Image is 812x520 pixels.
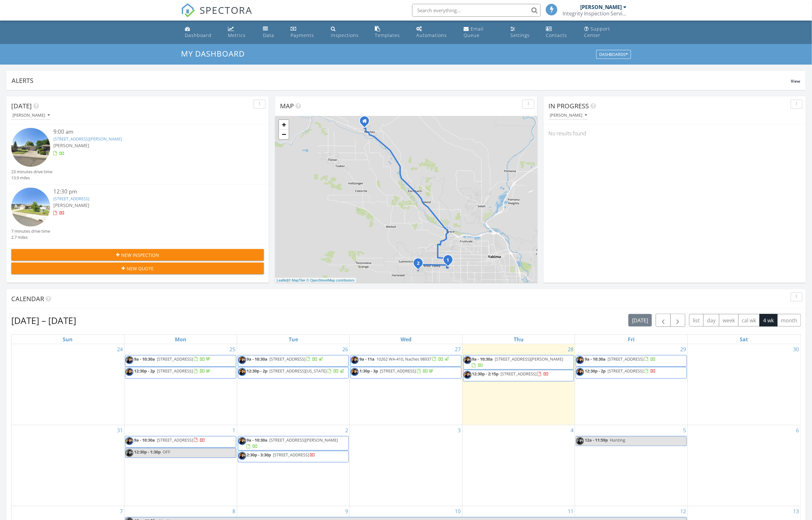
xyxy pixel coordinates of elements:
[462,425,575,506] td: Go to September 4, 2025
[627,335,636,344] a: Friday
[163,449,170,455] span: OFF
[12,76,791,85] div: Alerts
[116,344,124,354] a: Go to August 24, 2025
[414,23,456,41] a: Automations (Basic)
[688,344,800,425] td: Go to August 30, 2025
[548,111,588,120] button: [PERSON_NAME]
[703,314,719,327] button: day
[454,344,462,354] a: Go to August 27, 2025
[11,128,264,181] a: 9:00 am [STREET_ADDRESS][PERSON_NAME] [PERSON_NAME] 23 minutes drive time 13.9 miles
[679,506,688,516] a: Go to September 12, 2025
[328,23,367,41] a: Inspections
[575,425,688,506] td: Go to September 5, 2025
[182,23,220,41] a: Dashboard
[585,356,606,362] span: 9a - 10:30a
[247,368,268,374] span: 12:30p - 2p
[417,261,420,266] i: 2
[344,425,349,435] a: Go to September 2, 2025
[569,425,575,435] a: Go to September 4, 2025
[350,344,463,425] td: Go to August 27, 2025
[53,128,243,136] div: 9:00 am
[280,102,294,110] span: Map
[359,368,378,374] span: 1:30p - 3p
[247,437,268,443] span: 9a - 10:30a
[157,437,193,443] span: [STREET_ADDRESS]
[53,202,89,208] span: [PERSON_NAME]
[576,356,584,364] img: img_6211.jpg
[287,335,299,344] a: Tuesday
[62,335,74,344] a: Sunday
[12,344,124,425] td: Go to August 24, 2025
[125,449,133,457] img: img_6211.jpg
[237,425,350,506] td: Go to September 2, 2025
[582,23,630,41] a: Support Center
[53,188,243,196] div: 12:30 pm
[134,437,155,443] span: 9a - 10:30a
[247,356,324,362] a: 9a - 10:30a [STREET_ADDRESS]
[185,32,212,38] div: Dashboard
[472,356,493,362] span: 9a - 10:30a
[380,368,416,374] span: [STREET_ADDRESS]
[344,506,349,516] a: Go to September 9, 2025
[125,355,236,367] a: 9a - 10:30a [STREET_ADDRESS]
[447,258,449,263] i: 1
[11,169,52,175] div: 23 minutes drive time
[238,356,246,364] img: img_6211.jpg
[418,263,422,267] div: 1010 S 89th Ave, Yakima, WA 98908
[270,368,327,374] span: [STREET_ADDRESS][US_STATE]
[331,32,359,38] div: Inspections
[546,32,567,38] div: Contacts
[134,356,211,362] a: 9a - 10:30a [STREET_ADDRESS]
[12,425,124,506] td: Go to August 31, 2025
[238,355,349,367] a: 9a - 10:30a [STREET_ADDRESS]
[512,335,525,344] a: Thursday
[11,294,44,303] span: Calendar
[472,356,564,368] a: 9a - 10:30a [STREET_ADDRESS][PERSON_NAME]
[157,356,193,362] span: [STREET_ADDRESS]
[580,4,622,10] div: [PERSON_NAME]
[11,128,50,167] img: streetview
[576,367,687,379] a: 12:30p - 2p [STREET_ADDRESS]
[273,452,309,458] span: [STREET_ADDRESS]
[231,425,237,435] a: Go to September 1, 2025
[760,314,778,327] button: 4 wk
[247,368,345,374] a: 12:30p - 2p [STREET_ADDRESS][US_STATE]
[228,32,246,38] div: Metrics
[11,314,76,327] h2: [DATE] – [DATE]
[679,344,688,354] a: Go to August 29, 2025
[575,344,688,425] td: Go to August 29, 2025
[238,437,246,445] img: img_6211.jpg
[11,188,50,227] img: streetview
[448,260,452,264] div: 5402 Webster Ave, Yakima, WA 98908
[263,32,274,38] div: Data
[125,356,133,364] img: img_6211.jpg
[181,48,245,59] span: My Dashboard
[501,371,537,377] span: [STREET_ADDRESS]
[585,437,608,443] span: 12a - 11:59p
[351,368,359,376] img: img_6211.jpg
[247,452,271,458] span: 2:30p - 3:30p
[682,425,688,435] a: Go to September 5, 2025
[350,425,463,506] td: Go to September 3, 2025
[795,425,800,435] a: Go to September 6, 2025
[585,368,656,374] a: 12:30p - 2p [STREET_ADDRESS]
[277,278,287,282] a: Leaflet
[134,449,161,455] span: 12:30p - 1:30p
[454,506,462,516] a: Go to September 10, 2025
[116,425,124,435] a: Go to August 31, 2025
[53,136,122,142] a: [STREET_ADDRESS][PERSON_NAME]
[656,314,671,327] button: Previous
[359,368,434,374] a: 1:30p - 3p [STREET_ADDRESS]
[375,32,400,38] div: Templates
[127,265,154,272] span: New Quote
[229,344,237,354] a: Go to August 25, 2025
[412,4,541,17] input: Search everything...
[279,130,289,139] a: Zoom out
[585,356,656,362] a: 9a - 10:30a [STREET_ADDRESS]
[464,356,472,364] img: img_6211.jpg
[238,436,349,451] a: 9a - 10:30a [STREET_ADDRESS][PERSON_NAME]
[548,102,589,110] span: In Progress
[566,344,575,354] a: Go to August 28, 2025
[596,50,631,59] button: Dashboards
[157,368,193,374] span: [STREET_ADDRESS]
